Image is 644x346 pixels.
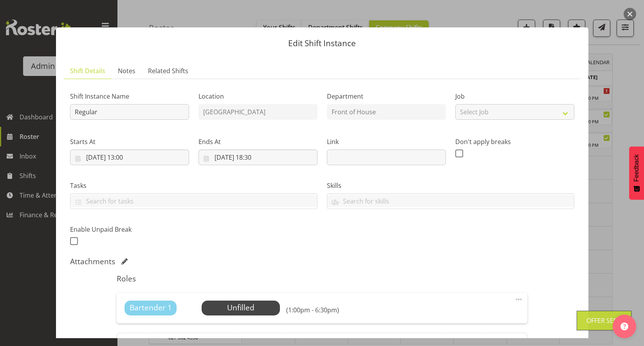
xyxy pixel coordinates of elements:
input: Search for tasks [70,195,317,207]
h5: Roles [117,274,527,283]
span: Unfilled [227,302,254,313]
span: Feedback [633,154,640,182]
input: Search for skills [327,195,574,207]
h6: (1:00pm - 6:30pm) [286,306,339,314]
label: Job [455,92,574,101]
div: Offer Sent [586,316,622,325]
span: Bartender 1 [130,302,172,314]
label: Starts At [70,137,189,146]
button: Feedback - Show survey [629,146,644,200]
label: Enable Unpaid Break [70,225,189,234]
label: Location [198,92,317,101]
h5: Attachments [70,257,115,266]
input: Click to select... [70,150,189,165]
label: Ends At [198,137,317,146]
label: Don't apply breaks [455,137,574,146]
span: Notes [118,66,135,76]
label: Link [327,137,446,146]
img: help-xxl-2.png [621,323,628,330]
input: Shift Instance Name [70,104,189,120]
label: Department [327,92,446,101]
label: Shift Instance Name [70,92,189,101]
input: Click to select... [198,150,317,165]
label: Tasks [70,181,317,190]
span: Related Shifts [148,66,188,76]
p: Edit Shift Instance [64,39,581,47]
label: Skills [327,181,574,190]
span: Shift Details [70,66,105,76]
